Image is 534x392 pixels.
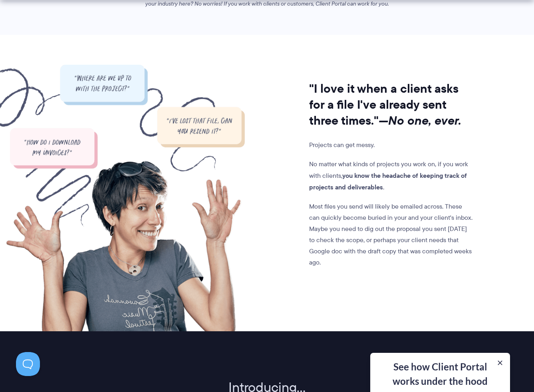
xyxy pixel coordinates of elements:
p: Most files you send will likely be emailed across. These can quickly become buried in your and yo... [309,201,472,268]
i: —No one, ever. [379,111,461,129]
p: Projects can get messy. [309,139,472,151]
p: No matter what kinds of projects you work on, if you work with clients, . [309,159,472,193]
strong: you know the headache of keeping track of projects and deliverables [309,171,467,192]
iframe: Toggle Customer Support [16,352,40,376]
h2: "I love it when a client asks for a file I've already sent three times." [309,81,472,129]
